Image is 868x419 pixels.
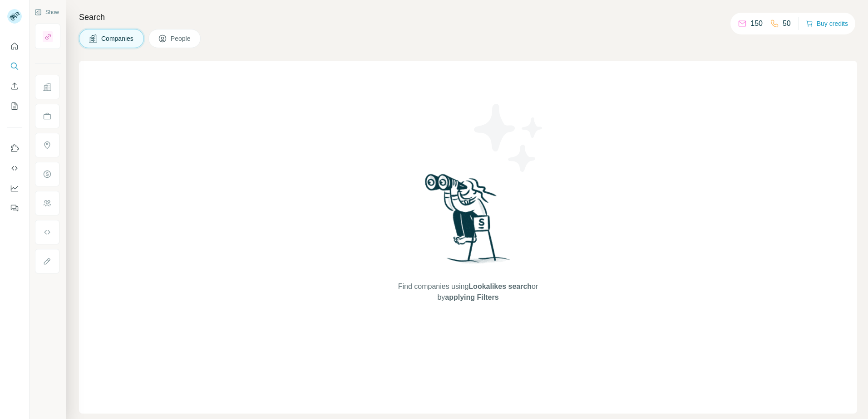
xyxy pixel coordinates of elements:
button: Use Surfe on LinkedIn [7,140,22,156]
button: Buy credits [806,17,848,30]
span: People [171,34,192,43]
p: 50 [783,18,791,29]
span: Lookalikes search [469,283,532,290]
button: Search [7,58,22,74]
button: Quick start [7,38,22,54]
button: Enrich CSV [7,78,22,94]
button: Feedback [7,200,22,216]
button: Use Surfe API [7,160,22,176]
button: Show [28,5,65,19]
span: Companies [101,34,134,43]
span: applying Filters [445,293,498,301]
button: My lists [7,98,22,114]
button: Dashboard [7,180,22,196]
span: Find companies using or by [395,281,541,303]
p: 150 [750,18,763,29]
img: Surfe Illustration - Stars [468,97,550,179]
img: Surfe Illustration - Woman searching with binoculars [421,171,515,273]
h4: Search [79,11,857,24]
